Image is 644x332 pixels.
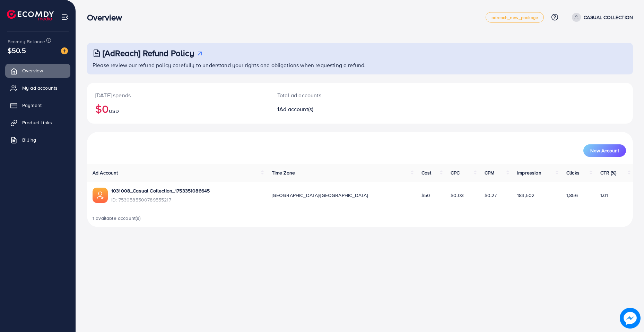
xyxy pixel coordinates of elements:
span: $0.27 [485,192,497,199]
span: $50.5 [8,45,26,55]
img: image [620,308,641,329]
a: Payment [5,98,70,112]
span: CTR (%) [600,169,617,176]
span: 183,502 [517,192,534,199]
span: CPC [451,169,460,176]
img: ic-ads-acc.e4c84228.svg [93,188,108,203]
span: 1.01 [600,192,608,199]
p: Total ad accounts [277,91,397,99]
a: My ad accounts [5,81,70,95]
span: Ad Account [93,169,118,176]
span: Ecomdy Balance [8,38,45,45]
span: $0.03 [451,192,464,199]
span: Payment [22,102,42,109]
span: CPM [485,169,494,176]
p: [DATE] spends [95,91,261,99]
span: $50 [421,192,430,199]
span: ID: 7530585500789555217 [111,196,210,203]
a: CASUAL COLLECTION [569,13,633,22]
h3: [AdReach] Refund Policy [103,48,194,58]
span: USD [109,108,119,115]
h2: 1 [277,106,397,113]
span: Clicks [566,169,580,176]
span: Overview [22,67,43,74]
span: 1,856 [566,192,578,199]
span: My ad accounts [22,84,58,91]
p: CASUAL COLLECTION [584,13,633,21]
a: Overview [5,64,70,78]
a: 1031008_Casual Collection_1753351086645 [111,187,210,194]
span: adreach_new_package [491,15,538,20]
span: Product Links [22,119,52,126]
p: Please review our refund policy carefully to understand your rights and obligations when requesti... [93,61,629,69]
a: Billing [5,133,70,147]
h3: Overview [87,12,128,23]
span: Ad account(s) [279,105,313,113]
span: Billing [22,136,36,143]
a: adreach_new_package [486,12,544,23]
span: Time Zone [272,169,295,176]
span: Impression [517,169,541,176]
button: New Account [583,144,626,157]
span: [GEOGRAPHIC_DATA]/[GEOGRAPHIC_DATA] [272,192,368,199]
h2: $0 [95,102,261,115]
img: menu [61,13,69,21]
img: logo [7,10,54,20]
img: image [61,47,68,54]
span: New Account [590,148,619,153]
span: 1 available account(s) [93,215,141,222]
span: Cost [421,169,432,176]
a: Product Links [5,116,70,129]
